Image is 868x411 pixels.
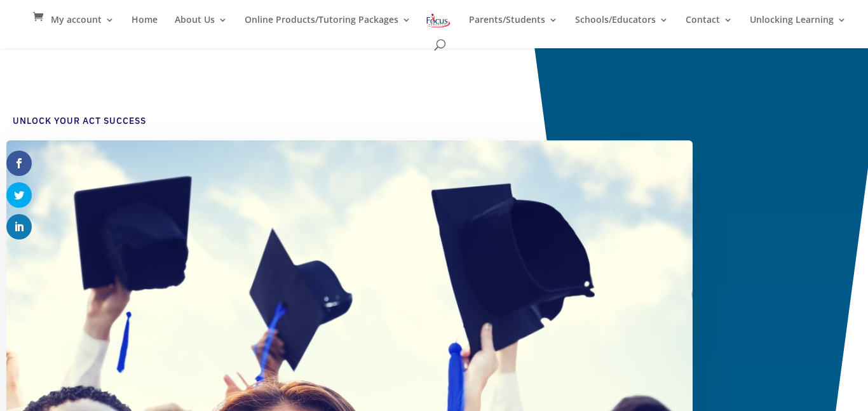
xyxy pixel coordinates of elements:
[51,15,114,37] a: My account
[175,15,227,37] a: About Us
[13,115,674,134] h4: Unlock Your ACT Success
[425,11,452,30] img: Focus on Learning
[575,15,668,37] a: Schools/Educators
[132,15,158,37] a: Home
[686,15,733,37] a: Contact
[469,15,558,37] a: Parents/Students
[245,15,411,37] a: Online Products/Tutoring Packages
[750,15,846,37] a: Unlocking Learning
